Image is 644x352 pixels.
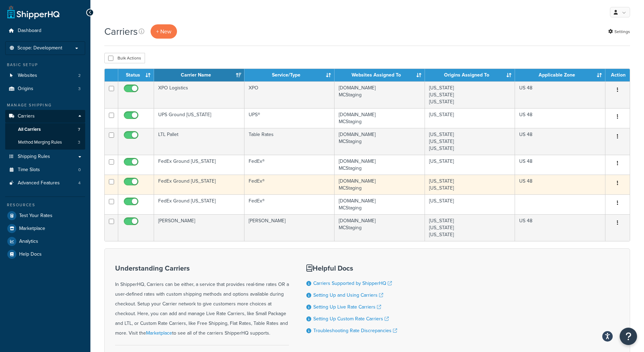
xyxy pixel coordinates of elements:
span: All Carriers [18,127,41,133]
div: Basic Setup [5,62,85,68]
li: Origins [5,82,85,95]
span: 4 [78,180,81,186]
div: In ShipperHQ, Carriers can be either, a service that provides real-time rates OR a user-defined r... [115,264,289,338]
li: Carriers [5,110,85,150]
span: 3 [78,139,80,145]
a: Setting Up Custom Rate Carriers [313,315,389,322]
a: Time Slots 0 [5,163,85,176]
td: UPS® [244,108,335,128]
span: Analytics [19,239,38,245]
span: Method Merging Rules [18,139,62,145]
span: Advanced Features [18,180,60,186]
td: [US_STATE] [US_STATE] [US_STATE] [425,81,515,108]
td: UPS Ground [US_STATE] [154,108,244,128]
td: [US_STATE] [425,194,515,214]
td: [DOMAIN_NAME] MCStaging [335,81,425,108]
h3: Helpful Docs [306,264,397,272]
span: 7 [78,127,80,133]
span: Test Your Rates [19,213,53,219]
button: Bulk Actions [104,53,145,63]
td: FedEx Ground [US_STATE] [154,194,244,214]
a: Method Merging Rules 3 [5,136,85,149]
a: Dashboard [5,24,85,37]
a: Test Your Rates [5,209,85,222]
li: Time Slots [5,163,85,176]
td: [DOMAIN_NAME] MCStaging [335,108,425,128]
td: [DOMAIN_NAME] MCStaging [335,194,425,214]
a: Carriers [5,110,85,123]
td: US 48 [515,108,605,128]
a: Marketplace [146,329,172,337]
div: Manage Shipping [5,102,85,108]
a: Origins 3 [5,82,85,95]
span: Time Slots [18,167,40,173]
td: FedEx® [244,194,335,214]
a: Analytics [5,235,85,248]
li: Websites [5,69,85,82]
th: Websites Assigned To: activate to sort column ascending [335,69,425,81]
span: 3 [78,86,81,92]
span: Shipping Rules [18,154,50,160]
td: XPO [244,81,335,108]
td: US 48 [515,155,605,175]
td: [DOMAIN_NAME] MCStaging [335,155,425,175]
td: FedEx® [244,175,335,194]
li: Method Merging Rules [5,136,85,149]
span: Origins [18,86,33,92]
a: Marketplace [5,222,85,235]
a: Setting Up and Using Carriers [313,291,383,299]
a: Help Docs [5,248,85,261]
td: [PERSON_NAME] [244,214,335,241]
td: [DOMAIN_NAME] MCStaging [335,214,425,241]
td: [DOMAIN_NAME] MCStaging [335,175,425,194]
span: 0 [78,167,81,173]
td: [US_STATE] [425,108,515,128]
a: Advanced Features 4 [5,177,85,190]
a: Setting Up Live Rate Carriers [313,303,381,311]
span: Marketplace [19,226,45,232]
td: [PERSON_NAME] [154,214,244,241]
th: Status: activate to sort column ascending [118,69,154,81]
td: [US_STATE] [US_STATE] [425,175,515,194]
span: Help Docs [19,251,42,257]
td: US 48 [515,81,605,108]
th: Carrier Name: activate to sort column ascending [154,69,244,81]
td: US 48 [515,128,605,155]
td: LTL Pallet [154,128,244,155]
div: Resources [5,202,85,208]
span: Websites [18,73,37,79]
td: US 48 [515,214,605,241]
h1: Carriers [104,25,138,38]
td: [US_STATE] [US_STATE] [US_STATE] [425,128,515,155]
td: [US_STATE] [US_STATE] [US_STATE] [425,214,515,241]
button: + New [151,24,177,39]
td: [DOMAIN_NAME] MCStaging [335,128,425,155]
span: 2 [78,73,81,79]
td: Table Rates [244,128,335,155]
a: Shipping Rules [5,150,85,163]
td: XPO Logistics [154,81,244,108]
td: FedEx Ground [US_STATE] [154,175,244,194]
th: Origins Assigned To: activate to sort column ascending [425,69,515,81]
th: Service/Type: activate to sort column ascending [244,69,335,81]
li: All Carriers [5,123,85,136]
h3: Understanding Carriers [115,264,289,272]
th: Applicable Zone: activate to sort column ascending [515,69,605,81]
a: Websites 2 [5,69,85,82]
a: ShipperHQ Home [7,5,59,19]
span: Scope: Development [17,45,62,51]
td: [US_STATE] [425,155,515,175]
th: Action [605,69,630,81]
a: All Carriers 7 [5,123,85,136]
td: FedEx Ground [US_STATE] [154,155,244,175]
td: FedEx® [244,155,335,175]
button: Open Resource Center [620,328,637,345]
td: US 48 [515,175,605,194]
li: Advanced Features [5,177,85,190]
